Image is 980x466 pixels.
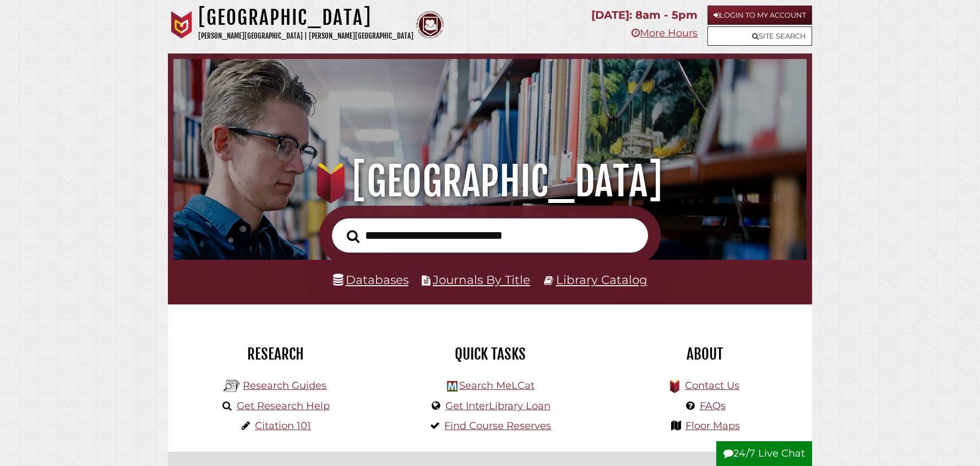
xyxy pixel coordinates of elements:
[255,420,311,432] a: Citation 101
[198,30,413,42] p: [PERSON_NAME][GEOGRAPHIC_DATA] | [PERSON_NAME][GEOGRAPHIC_DATA]
[391,345,589,363] h2: Quick Tasks
[685,379,739,392] a: Contact Us
[341,227,365,247] button: Search
[224,378,240,394] img: Hekman Library Logo
[198,6,413,30] h1: [GEOGRAPHIC_DATA]
[168,11,195,39] img: Calvin University
[347,229,360,243] i: Search
[237,400,330,412] a: Get Research Help
[591,6,698,25] p: [DATE]: 8am - 5pm
[631,27,698,39] a: More Hours
[685,420,740,432] a: Floor Maps
[700,400,726,412] a: FAQs
[445,400,551,412] a: Get InterLibrary Loan
[416,11,444,39] img: Calvin Theological Seminary
[444,420,551,432] a: Find Course Reserves
[243,379,326,392] a: Research Guides
[556,272,647,287] a: Library Catalog
[606,345,804,363] h2: About
[459,379,535,392] a: Search MeLCat
[707,26,812,46] a: Site Search
[176,345,374,363] h2: Research
[188,157,792,206] h1: [GEOGRAPHIC_DATA]
[333,272,409,287] a: Databases
[433,272,530,287] a: Journals By Title
[447,381,458,392] img: Hekman Library Logo
[707,6,812,25] a: Login to My Account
